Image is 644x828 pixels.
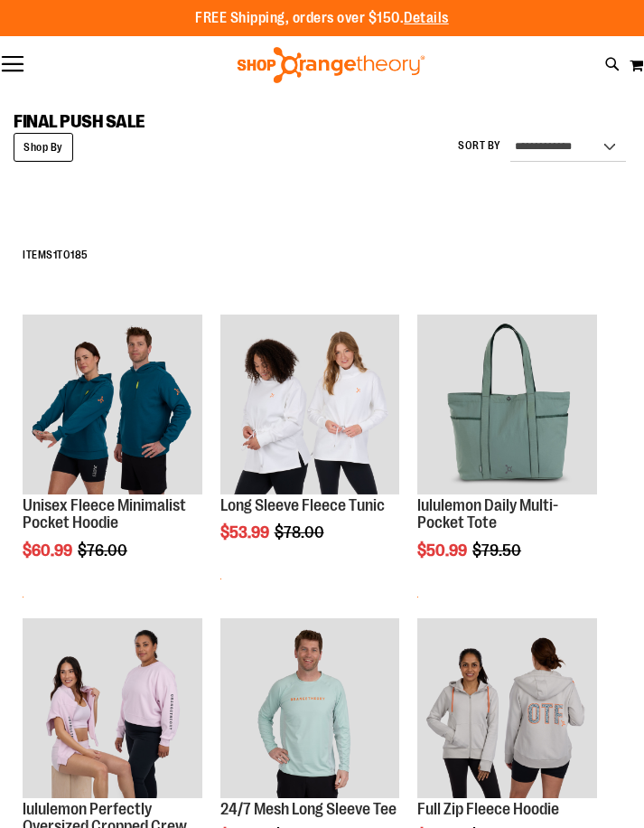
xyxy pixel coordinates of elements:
[211,306,409,588] div: product
[23,241,621,269] h2: Items to
[195,8,449,29] p: FREE Shipping, orders over $150.
[417,541,470,560] span: $50.99
[70,249,89,261] span: 185
[23,618,202,801] a: lululemon Perfectly Oversized Cropped Crew
[23,618,202,798] img: lululemon Perfectly Oversized Cropped Crew
[220,618,400,798] img: Main Image of 1457095
[220,618,400,801] a: Main Image of 1457095
[53,249,58,261] span: 1
[23,315,202,497] a: Unisex Fleece Minimalist Pocket Hoodie
[458,138,501,154] label: Sort By
[220,523,272,541] span: $53.99
[275,523,327,541] span: $78.00
[417,800,559,818] a: Full Zip Fleece Hoodie
[23,541,75,560] span: $60.99
[23,496,186,532] a: Unisex Fleece Minimalist Pocket Hoodie
[235,47,427,83] img: Shop Orangetheory
[14,133,73,162] strong: Shop By
[417,496,558,532] a: lululemon Daily Multi-Pocket Tote
[220,315,400,497] a: Product image for Fleece Long Sleeve
[23,315,202,494] img: Unisex Fleece Minimalist Pocket Hoodie
[14,111,145,132] span: FINAL PUSH SALE
[417,618,597,801] a: Main Image of 1457091
[404,10,449,26] a: Details
[472,541,524,560] span: $79.50
[417,315,597,497] a: lululemon Daily Multi-Pocket Tote
[78,541,130,560] span: $76.00
[220,496,385,514] a: Long Sleeve Fleece Tunic
[220,800,397,818] a: 24/7 Mesh Long Sleeve Tee
[408,306,606,607] div: product
[220,315,400,494] img: Product image for Fleece Long Sleeve
[417,315,597,494] img: lululemon Daily Multi-Pocket Tote
[417,618,597,798] img: Main Image of 1457091
[14,306,211,607] div: product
